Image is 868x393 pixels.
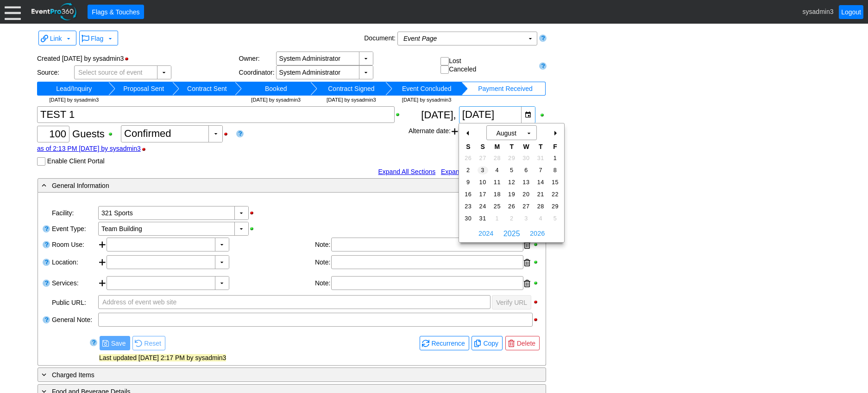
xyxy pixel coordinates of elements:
[548,188,562,200] td: 22 August, 2025
[476,226,496,240] span: 2024
[239,55,276,62] div: Owner:
[51,205,97,221] div: Facility:
[249,225,259,232] div: Show Event Type when printing; click to hide Event Type when printing.
[107,131,118,137] div: Show Guest Count when printing; click to hide Guest Count when printing.
[521,166,531,174] span: 6
[535,166,546,174] span: 7
[548,200,562,213] td: 29 August, 2025
[534,164,548,176] td: 7 August, 2025
[535,214,546,223] span: 4
[535,178,546,187] span: 14
[51,221,97,237] div: Event Type:
[506,214,517,223] span: 2
[98,276,107,292] div: Add service
[459,123,565,243] div: August 2025
[463,178,473,187] span: 9
[490,152,504,164] td: 28 July, 2025
[490,200,504,213] td: 25 August, 2025
[40,369,506,380] div: Charged Items
[494,297,529,307] span: Verify URL
[524,277,530,290] div: Remove service
[403,35,437,42] i: Event Page
[519,213,533,225] td: 3 September, 2025
[519,152,533,164] td: 30 July, 2025
[40,180,506,191] div: General Information
[528,226,547,240] span: 2026
[490,176,504,188] td: 11 August, 2025
[504,213,519,225] td: 2 September, 2025
[362,32,397,47] div: Document:
[40,96,108,104] td: [DATE] by sysadmin3
[142,339,163,348] span: Reset
[521,178,531,187] span: 13
[242,82,310,96] td: Change status to Booked
[550,214,560,223] span: 5
[521,214,531,223] span: 3
[534,213,548,225] td: 4 September, 2025
[90,7,141,17] span: Flags & Touches
[548,164,562,176] td: 8 August, 2025
[378,168,435,175] a: Expand All Sections
[478,154,488,162] span: 27
[534,152,548,164] td: 31 July, 2025
[489,128,533,138] span: August
[533,259,541,265] div: Show Location when printing; click to hide Location when printing.
[463,166,473,174] span: 2
[495,143,500,150] span: M
[519,164,533,176] td: 6 August, 2025
[37,145,141,152] a: as of 2:13 PM [DATE] by sysadmin3
[315,238,331,252] div: Note:
[76,66,145,79] span: Select source of event
[461,200,475,213] td: 23 August, 2025
[101,296,178,309] span: Address of event web site
[90,7,141,17] span: Flags & Touches
[315,276,331,291] div: Note:
[506,202,517,211] span: 26
[492,214,503,223] span: 1
[476,152,490,164] td: 27 July, 2025
[47,157,105,165] label: Enable Client Portal
[461,152,475,164] td: 26 July, 2025
[533,241,541,248] div: Show Room Use when printing; click to hide Room Use when printing.
[504,200,519,213] td: 26 August, 2025
[548,176,562,188] td: 15 August, 2025
[249,210,259,216] div: Hide Facility when printing; click to show Facility when printing.
[476,188,490,200] td: 17 August, 2025
[524,256,530,270] div: Remove location
[533,280,541,286] div: Show Services when printing; click to hide Services when printing.
[550,202,560,211] span: 29
[504,188,519,200] td: 19 August, 2025
[421,109,456,121] span: [DATE],
[422,338,466,348] span: Recurrence
[242,96,310,104] td: [DATE] by sysadmin3
[141,146,151,153] div: Hide Guest Count Stamp when printing; click to show Guest Count Stamp when printing.
[492,178,503,187] span: 11
[392,82,461,96] td: Change status to Event Concluded
[523,143,529,150] span: W
[521,202,531,211] span: 27
[51,312,97,328] div: General Note:
[535,154,546,162] span: 31
[539,112,547,118] div: Show Event Date when printing; click to hide Event Date when printing.
[223,131,233,137] div: Hide Guest Count Status when printing; click to show Guest Count Status when printing.
[533,299,541,305] div: Hide Public URL when printing; click to show Public URL when printing.
[40,82,108,96] td: Change status to Lead/Inquiry
[534,176,548,188] td: 14 August, 2025
[98,255,107,274] div: Add room
[550,166,560,174] span: 8
[502,229,522,238] span: 2025
[124,56,134,62] div: Hide Status Bar when printing; click to show Status Bar when printing.
[519,200,533,213] td: 27 August, 2025
[492,166,503,174] span: 4
[52,182,109,189] span: General Information
[508,338,537,348] span: Delete
[803,7,834,15] span: sysadmin3
[553,143,557,150] span: F
[5,4,21,20] div: Menu: Click or 'Crtl+M' to toggle menu open/close
[30,1,78,22] img: EventPro360
[463,154,473,162] span: 26
[50,35,62,42] span: Link
[51,295,97,312] div: Public URL:
[519,176,533,188] td: 13 August, 2025
[515,339,537,348] span: Delete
